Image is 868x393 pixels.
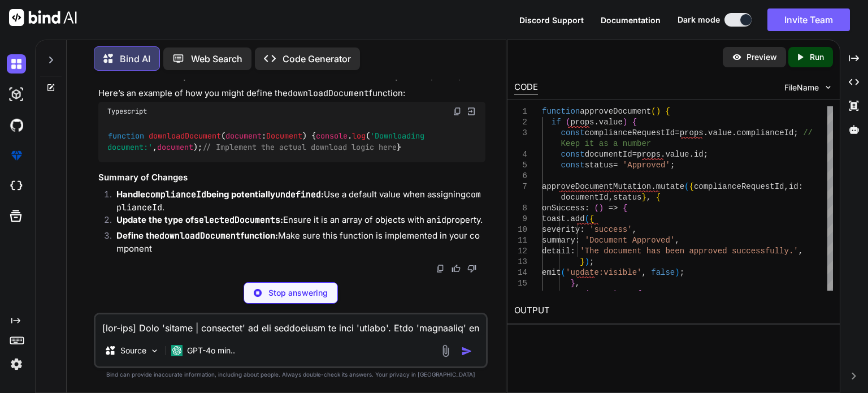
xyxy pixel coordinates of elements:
[670,161,675,170] span: ;
[575,279,580,288] span: ,
[461,346,472,357] img: icon
[666,150,689,159] span: value
[514,160,527,171] div: 5
[580,107,651,116] span: approveDocument
[552,118,561,127] span: if
[575,236,580,245] span: :
[589,290,613,299] span: error
[98,87,485,100] p: Here’s an example of how you might define the function:
[646,193,651,202] span: ,
[453,107,462,116] img: copy
[632,150,637,159] span: =
[98,171,485,184] h3: Summary of Changes
[613,290,618,299] span: )
[108,131,144,141] span: function
[585,204,589,213] span: :
[514,149,527,160] div: 4
[514,214,527,224] div: 9
[7,115,26,135] img: githubDark
[514,267,527,278] div: 14
[159,230,241,241] code: downloadDocument
[7,54,26,74] img: darkChat
[747,51,777,63] p: Preview
[120,52,150,66] p: Bind AI
[642,193,646,202] span: }
[613,161,618,170] span: =
[514,278,527,289] div: 15
[793,128,798,137] span: ;
[514,171,527,182] div: 6
[266,131,302,141] span: Document
[542,107,580,116] span: function
[689,182,694,191] span: {
[542,204,585,213] span: onSuccess
[116,189,481,213] code: complianceId
[436,214,446,226] code: id
[116,189,324,200] strong: Handle being potentially :
[601,15,661,25] span: Documentation
[436,264,445,273] img: copy
[542,247,570,256] span: detail
[514,257,527,267] div: 13
[514,203,527,214] div: 8
[107,107,147,116] span: Typescript
[580,225,584,234] span: :
[571,279,575,288] span: }
[316,131,348,141] span: console
[737,128,794,137] span: complianceId
[519,14,584,26] button: Discord Support
[467,264,476,273] img: dislike
[632,118,637,127] span: {
[585,128,675,137] span: complianceRequestId
[542,214,566,223] span: toast
[466,106,476,116] img: Open in Browser
[656,107,661,116] span: )
[656,182,684,191] span: mutate
[623,118,627,127] span: )
[767,8,850,31] button: Invite Team
[585,290,589,299] span: (
[275,189,321,200] code: undefined
[7,146,26,165] img: premium
[7,85,26,104] img: darkAi-studio
[566,214,570,223] span: .
[580,257,584,266] span: }
[107,131,429,152] span: 'Downloading document:'
[566,118,570,127] span: (
[689,150,694,159] span: .
[187,345,235,356] p: GPT-4o min..
[789,182,798,191] span: id
[566,268,641,277] span: 'update:visible'
[623,161,670,170] span: 'Approved'
[594,118,599,127] span: .
[694,182,784,191] span: complianceRequestId
[225,131,302,141] span: :
[675,268,679,277] span: )
[585,150,632,159] span: documentId
[599,204,604,213] span: )
[704,128,708,137] span: .
[7,176,26,196] img: cloudideIcon
[585,236,675,245] span: 'Document Approved'
[171,345,183,356] img: GPT-4o mini
[120,345,146,356] p: Source
[268,287,328,299] p: Stop answering
[585,257,589,266] span: )
[599,118,623,127] span: value
[571,214,585,223] span: add
[439,344,452,357] img: attachment
[145,189,206,200] code: complianceId
[642,268,646,277] span: ,
[571,247,575,256] span: :
[609,193,613,202] span: ,
[656,193,661,202] span: {
[798,182,803,191] span: :
[823,83,833,92] img: chevron down
[637,290,641,299] span: {
[704,150,708,159] span: ;
[191,52,242,66] p: Web Search
[7,355,26,374] img: settings
[609,204,618,213] span: =>
[514,106,527,117] div: 1
[623,204,627,213] span: {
